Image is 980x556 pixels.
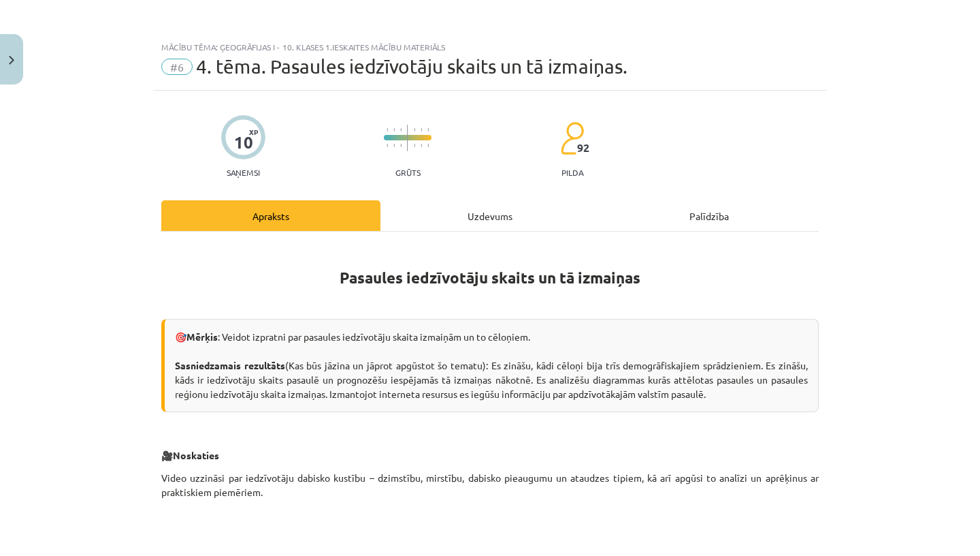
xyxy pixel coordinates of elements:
[393,128,395,132] img: icon-short-line-57e1e144782c952c97e751825c79c345078a6d821885a25fce030b3d8c18986b.svg
[175,359,285,371] strong: Sasniedzamais rezultāts
[387,144,388,147] img: icon-short-line-57e1e144782c952c97e751825c79c345078a6d821885a25fce030b3d8c18986b.svg
[393,144,395,147] img: icon-short-line-57e1e144782c952c97e751825c79c345078a6d821885a25fce030b3d8c18986b.svg
[600,200,819,231] div: Palīdzība
[387,128,388,132] img: icon-short-line-57e1e144782c952c97e751825c79c345078a6d821885a25fce030b3d8c18986b.svg
[186,330,218,343] strong: Mērķis
[9,56,14,65] img: icon-close-lesson-0947bae3869378f0d4975bcd49f059093ad1ed9edebbc8119c70593378902aed.svg
[414,144,415,147] img: icon-short-line-57e1e144782c952c97e751825c79c345078a6d821885a25fce030b3d8c18986b.svg
[161,59,193,75] span: #6
[577,142,589,154] span: 92
[395,168,421,177] p: Grūts
[161,319,819,412] div: 🎯 : Veidot izpratni par pasaules iedzīvotāju skaita izmaiņām un to cēloņiem. (Kas būs jāzina un j...
[249,128,258,136] span: XP
[421,144,422,147] img: icon-short-line-57e1e144782c952c97e751825c79c345078a6d821885a25fce030b3d8c18986b.svg
[221,168,265,177] p: Saņemsi
[400,144,402,147] img: icon-short-line-57e1e144782c952c97e751825c79c345078a6d821885a25fce030b3d8c18986b.svg
[161,200,380,231] div: Apraksts
[196,55,627,78] span: 4. tēma. Pasaules iedzīvotāju skaits un tā izmaiņas.
[161,448,819,463] p: 🎥
[407,125,408,151] img: icon-long-line-d9ea69661e0d244f92f715978eff75569469978d946b2353a9bb055b3ed8787d.svg
[561,168,583,177] p: pilda
[340,268,640,288] strong: Pasaules iedzīvotāju skaits un tā izmaiņas
[234,133,253,152] div: 10
[421,128,422,132] img: icon-short-line-57e1e144782c952c97e751825c79c345078a6d821885a25fce030b3d8c18986b.svg
[560,121,584,155] img: students-c634bb4e5e11cddfef0936a35e636f08e4e9abd3cc4e673bd6f9a4125e45ecb1.svg
[400,128,402,132] img: icon-short-line-57e1e144782c952c97e751825c79c345078a6d821885a25fce030b3d8c18986b.svg
[414,128,415,132] img: icon-short-line-57e1e144782c952c97e751825c79c345078a6d821885a25fce030b3d8c18986b.svg
[380,200,600,231] div: Uzdevums
[161,42,819,52] div: Mācību tēma: Ģeogrāfijas i - 10. klases 1.ieskaites mācību materiāls
[173,449,219,461] strong: Noskaties
[427,144,429,147] img: icon-short-line-57e1e144782c952c97e751825c79c345078a6d821885a25fce030b3d8c18986b.svg
[161,471,819,514] p: Video uzzināsi par iedzīvotāju dabisko kustību – dzimstību, mirstību, dabisko pieaugumu un ataudz...
[427,128,429,132] img: icon-short-line-57e1e144782c952c97e751825c79c345078a6d821885a25fce030b3d8c18986b.svg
